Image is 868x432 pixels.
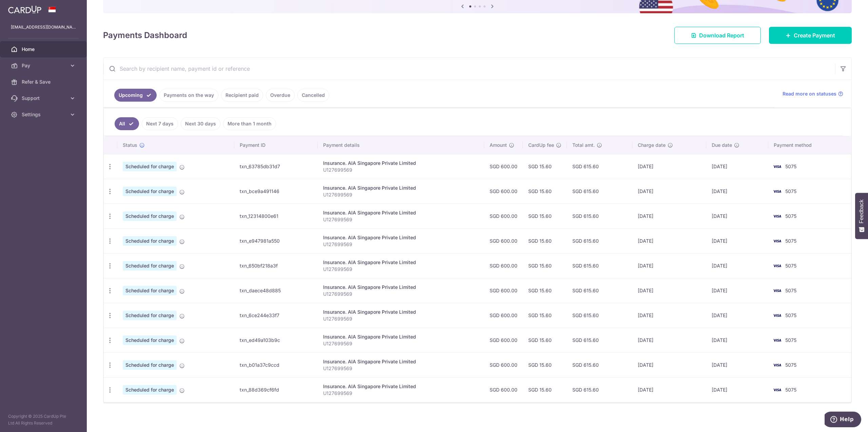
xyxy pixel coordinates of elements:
[638,142,666,149] span: Charge date
[323,241,479,248] p: U127699569
[706,228,768,253] td: [DATE]
[523,253,567,278] td: SGD 15.60
[234,228,318,253] td: txn_e947981a550
[785,263,796,269] span: 5075
[783,90,843,97] a: Read more on statuses
[223,117,276,130] a: More than 1 month
[632,228,706,253] td: [DATE]
[11,24,76,31] p: [EMAIL_ADDRESS][DOMAIN_NAME]
[855,193,868,239] button: Feedback - Show survey
[706,303,768,328] td: [DATE]
[632,253,706,278] td: [DATE]
[142,117,178,130] a: Next 7 days
[234,136,318,154] th: Payment ID
[323,259,479,266] div: Insurance. AIA Singapore Private Limited
[323,209,479,216] div: Insurance. AIA Singapore Private Limited
[181,117,220,130] a: Next 30 days
[825,412,861,429] iframe: Opens a widget where you can find more information
[706,377,768,402] td: [DATE]
[768,136,851,154] th: Payment method
[123,187,177,196] span: Scheduled for charge
[323,358,479,365] div: Insurance. AIA Singapore Private Limited
[484,278,523,303] td: SGD 600.00
[794,31,835,39] span: Create Payment
[123,162,177,171] span: Scheduled for charge
[523,154,567,179] td: SGD 15.60
[490,142,507,149] span: Amount
[567,154,632,179] td: SGD 615.60
[632,303,706,328] td: [DATE]
[770,187,784,195] img: Bank Card
[323,383,479,390] div: Insurance. AIA Singapore Private Limited
[234,303,318,328] td: txn_6ce244e33f7
[22,111,66,118] span: Settings
[123,142,137,149] span: Status
[484,303,523,328] td: SGD 600.00
[528,142,554,149] span: CardUp fee
[123,335,177,345] span: Scheduled for charge
[297,89,329,102] a: Cancelled
[323,365,479,372] p: U127699569
[234,179,318,204] td: txn_bce9a491146
[523,278,567,303] td: SGD 15.60
[22,46,66,53] span: Home
[323,315,479,322] p: U127699569
[567,228,632,253] td: SGD 615.60
[770,361,784,369] img: Bank Card
[22,79,66,85] span: Refer & Save
[785,312,796,318] span: 5075
[221,89,263,102] a: Recipient paid
[103,58,835,80] input: Search by recipient name, payment id or reference
[323,284,479,291] div: Insurance. AIA Singapore Private Limited
[770,237,784,245] img: Bank Card
[484,154,523,179] td: SGD 600.00
[123,360,177,370] span: Scheduled for charge
[769,27,852,44] a: Create Payment
[22,95,66,102] span: Support
[567,179,632,204] td: SGD 615.60
[706,204,768,228] td: [DATE]
[770,162,784,171] img: Bank Card
[123,211,177,221] span: Scheduled for charge
[706,352,768,377] td: [DATE]
[632,154,706,179] td: [DATE]
[523,179,567,204] td: SGD 15.60
[785,288,796,293] span: 5075
[770,212,784,220] img: Bank Card
[159,89,218,102] a: Payments on the way
[234,204,318,228] td: txn_12314800e61
[567,377,632,402] td: SGD 615.60
[323,167,479,173] p: U127699569
[123,385,177,395] span: Scheduled for charge
[323,309,479,315] div: Insurance. AIA Singapore Private Limited
[484,179,523,204] td: SGD 600.00
[123,311,177,320] span: Scheduled for charge
[523,204,567,228] td: SGD 15.60
[632,352,706,377] td: [DATE]
[706,154,768,179] td: [DATE]
[484,328,523,352] td: SGD 600.00
[567,253,632,278] td: SGD 615.60
[523,328,567,352] td: SGD 15.60
[699,31,744,39] span: Download Report
[484,228,523,253] td: SGD 600.00
[103,29,187,41] h4: Payments Dashboard
[114,89,157,102] a: Upcoming
[323,185,479,191] div: Insurance. AIA Singapore Private Limited
[567,352,632,377] td: SGD 615.60
[706,278,768,303] td: [DATE]
[632,278,706,303] td: [DATE]
[123,261,177,271] span: Scheduled for charge
[785,213,796,219] span: 5075
[234,278,318,303] td: txn_daece48d885
[632,328,706,352] td: [DATE]
[123,236,177,246] span: Scheduled for charge
[785,163,796,169] span: 5075
[859,200,865,223] span: Feedback
[234,352,318,377] td: txn_b01a37c9ccd
[572,142,595,149] span: Total amt.
[632,377,706,402] td: [DATE]
[785,238,796,244] span: 5075
[234,154,318,179] td: txn_63785db31d7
